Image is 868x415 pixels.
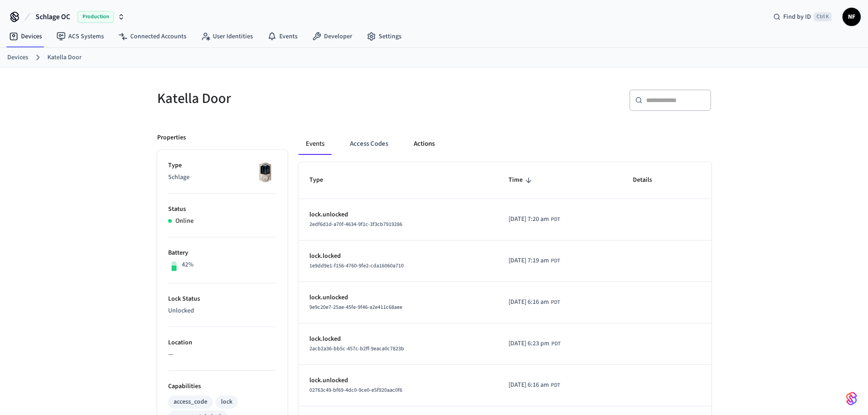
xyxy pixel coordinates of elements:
[194,28,260,45] a: User Identities
[551,257,560,265] span: PDT
[842,8,861,26] button: NF
[309,293,487,302] p: lock.unlocked
[298,133,711,155] div: ant example
[157,133,186,143] p: Properties
[168,338,277,348] p: Location
[783,12,811,21] span: Find by ID
[168,173,277,182] p: Schlage
[47,53,82,62] a: Katella Door
[508,380,549,390] span: [DATE] 6:16 am
[309,345,404,353] span: 2acb2a36-bb5c-457c-b2ff-9eaca0c7823b
[175,216,194,226] p: Online
[309,376,487,385] p: lock.unlocked
[551,215,560,224] span: PDT
[766,9,839,25] div: Find by IDCtrl K
[174,397,207,407] div: access_code
[168,161,277,170] p: Type
[508,215,549,224] span: [DATE] 7:20 am
[221,397,232,407] div: lock
[508,256,560,266] div: America/Los_Angeles
[309,334,487,344] p: lock.locked
[260,28,305,45] a: Events
[508,256,549,266] span: [DATE] 7:19 am
[309,210,487,220] p: lock.unlocked
[77,11,114,23] span: Production
[2,28,49,45] a: Devices
[309,262,404,270] span: 1e9dd9e1-f156-4760-9fe2-cda16060a710
[551,381,560,389] span: PDT
[309,173,335,187] span: Type
[843,9,860,25] span: NF
[49,28,111,45] a: ACS Systems
[846,391,857,406] img: SeamLogoGradient.69752ec5.svg
[814,12,832,21] span: Ctrl K
[508,339,550,348] span: [DATE] 6:23 pm
[168,248,277,258] p: Battery
[551,298,560,307] span: PDT
[508,339,560,348] div: America/Los_Angeles
[508,297,560,307] div: America/Los_Angeles
[551,340,560,348] span: PDT
[633,173,664,187] span: Details
[298,133,332,155] button: Events
[508,173,534,187] span: Time
[406,133,442,155] button: Actions
[168,382,277,391] p: Capabilities
[7,53,28,62] a: Devices
[360,28,409,45] a: Settings
[182,260,194,270] p: 42%
[111,28,194,45] a: Connected Accounts
[168,306,277,316] p: Unlocked
[168,205,277,214] p: Status
[305,28,360,45] a: Developer
[508,215,560,224] div: America/Los_Angeles
[309,303,402,311] span: 9e9c20e7-25ae-45fe-9f46-a2e411c68aee
[508,297,549,307] span: [DATE] 6:16 am
[309,251,487,261] p: lock.locked
[343,133,395,155] button: Access Codes
[508,380,560,390] div: America/Los_Angeles
[168,294,277,304] p: Lock Status
[36,11,70,22] span: Schlage OC
[309,220,402,228] span: 2edf6d1d-a70f-4634-9f1c-3f3cb7919286
[309,386,402,394] span: 02763c49-bf69-4dc0-9ce0-e5f920aac0f6
[157,89,429,108] h5: Katella Door
[168,350,277,359] p: —
[254,161,277,184] img: Schlage Sense Smart Deadbolt with Camelot Trim, Front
